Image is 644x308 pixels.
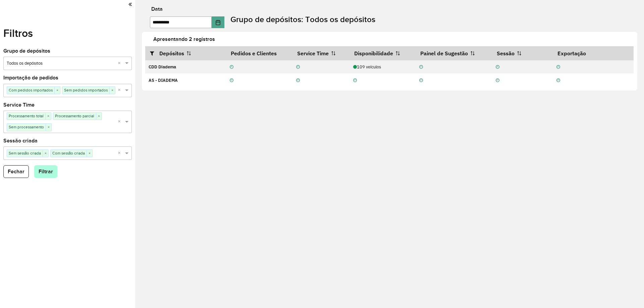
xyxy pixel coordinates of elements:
[7,87,54,94] span: Com pedidos importados
[145,46,226,60] th: Depósitos
[87,150,92,157] span: ×
[553,46,634,60] th: Exportação
[118,60,123,67] span: Clear all
[150,51,159,56] i: Abrir/fechar filtros
[43,150,48,157] span: ×
[296,65,300,69] i: Não realizada
[34,165,57,178] button: Filtrar
[496,78,499,83] i: Não realizada
[45,113,51,120] span: ×
[226,46,292,60] th: Pedidos e Clientes
[118,87,123,94] span: Clear all
[556,78,560,83] i: Não realizada
[3,47,50,55] label: Grupo de depósitos
[350,46,416,60] th: Disponibilidade
[54,87,60,94] span: ×
[118,150,123,157] span: Clear all
[419,78,423,83] i: Não realizada
[109,87,115,94] span: ×
[118,118,123,125] span: Clear all
[212,16,224,28] button: Choose Date
[292,46,350,60] th: Service Time
[151,5,163,13] label: Data
[353,78,357,83] i: Não realizada
[416,46,492,60] th: Painel de Sugestão
[7,150,43,157] span: Sem sessão criada
[51,150,87,157] span: Com sessão criada
[96,113,102,120] span: ×
[3,165,29,178] button: Fechar
[353,64,412,70] div: 109 veículos
[7,113,45,119] span: Processamento total
[230,13,375,25] label: Grupo de depósitos: Todos os depósitos
[3,25,33,41] label: Filtros
[3,137,38,145] label: Sessão criada
[149,64,176,70] strong: CDD Diadema
[3,74,58,82] label: Importação de pedidos
[3,101,35,109] label: Service Time
[419,65,423,69] i: Não realizada
[230,65,233,69] i: Não realizada
[496,65,499,69] i: Não realizada
[149,77,178,83] strong: AS - DIADEMA
[296,78,300,83] i: Não realizada
[7,124,46,130] span: Sem processamento
[492,46,553,60] th: Sessão
[46,124,51,131] span: ×
[556,65,560,69] i: Não realizada
[53,113,96,119] span: Processamento parcial
[230,78,233,83] i: Não realizada
[62,87,109,94] span: Sem pedidos importados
